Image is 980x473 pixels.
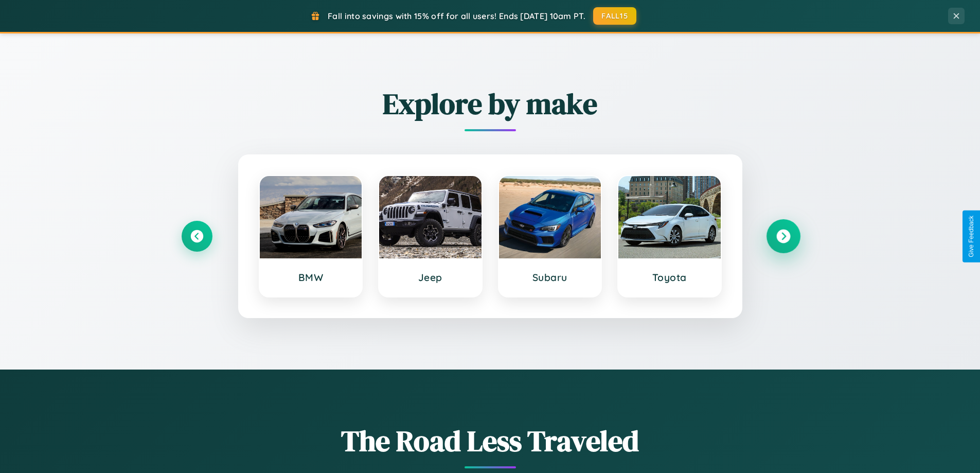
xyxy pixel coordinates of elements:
[389,271,471,284] h3: Jeep
[968,216,975,257] div: Give Feedback
[509,271,591,284] h3: Subaru
[270,271,352,284] h3: BMW
[182,84,799,124] h2: Explore by make
[629,271,710,284] h3: Toyota
[182,421,799,461] h1: The Road Less Traveled
[593,7,636,25] button: FALL15
[328,11,585,21] span: Fall into savings with 15% off for all users! Ends [DATE] 10am PT.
